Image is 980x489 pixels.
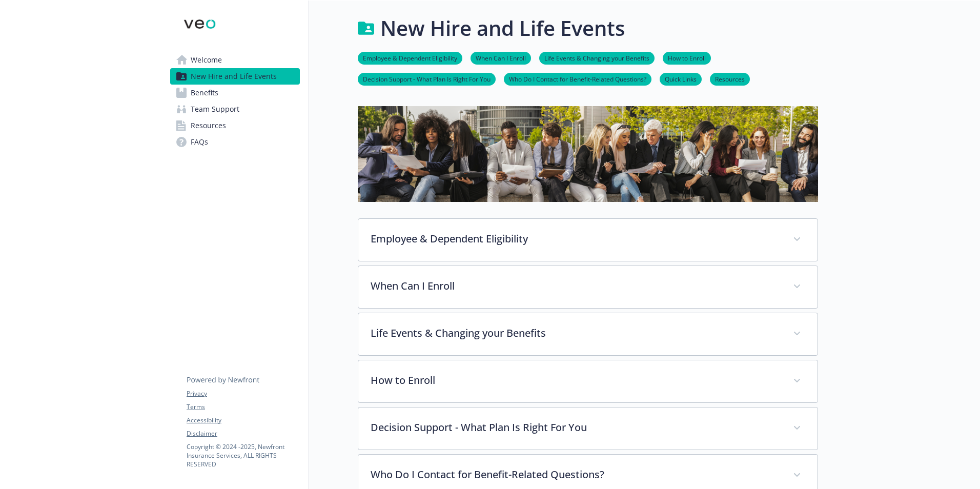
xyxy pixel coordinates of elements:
[371,325,781,341] p: Life Events & Changing your Benefits
[187,429,299,438] a: Disclaimer
[170,52,300,68] a: Welcome
[371,467,781,482] p: Who Do I Contact for Benefit-Related Questions?
[663,53,711,63] a: How to Enroll
[358,266,818,308] div: When Can I Enroll
[170,101,300,117] a: Team Support
[191,134,208,150] span: FAQs
[504,74,651,84] a: Who Do I Contact for Benefit-Related Questions?
[187,402,299,412] a: Terms
[358,74,496,84] a: Decision Support - What Plan Is Right For You
[380,13,625,44] h1: New Hire and Life Events
[170,85,300,101] a: Benefits
[358,360,818,402] div: How to Enroll
[191,68,277,85] span: New Hire and Life Events
[358,313,818,355] div: Life Events & Changing your Benefits
[187,389,299,398] a: Privacy
[187,416,299,425] a: Accessibility
[191,117,226,134] span: Resources
[358,219,818,261] div: Employee & Dependent Eligibility
[471,53,531,63] a: When Can I Enroll
[358,53,462,63] a: Employee & Dependent Eligibility
[170,134,300,150] a: FAQs
[191,101,239,117] span: Team Support
[358,106,818,202] img: new hire page banner
[191,85,218,101] span: Benefits
[371,231,781,247] p: Employee & Dependent Eligibility
[170,68,300,85] a: New Hire and Life Events
[371,278,781,294] p: When Can I Enroll
[187,442,299,468] p: Copyright © 2024 - 2025 , Newfront Insurance Services, ALL RIGHTS RESERVED
[660,74,702,84] a: Quick Links
[170,117,300,134] a: Resources
[371,373,781,388] p: How to Enroll
[358,407,818,450] div: Decision Support - What Plan Is Right For You
[539,53,655,63] a: Life Events & Changing your Benefits
[191,52,222,68] span: Welcome
[371,420,781,435] p: Decision Support - What Plan Is Right For You
[710,74,750,84] a: Resources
